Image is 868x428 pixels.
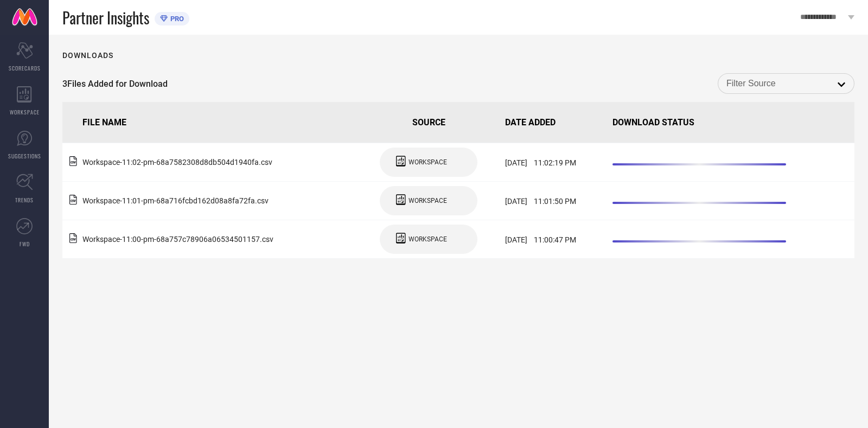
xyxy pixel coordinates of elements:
[62,102,357,143] th: FILE NAME
[168,15,184,23] span: PRO
[501,102,609,143] th: DATE ADDED
[409,235,447,243] span: WORKSPACE
[409,197,447,205] span: WORKSPACE
[505,235,576,244] span: [DATE] 11:00:47 PM
[505,158,576,167] span: [DATE] 11:02:19 PM
[62,7,149,29] span: Partner Insights
[20,240,30,248] span: FWD
[9,64,41,72] span: SCORECARDS
[505,197,576,206] span: [DATE] 11:01:50 PM
[409,158,447,166] span: WORKSPACE
[82,196,269,205] span: Workspace - 11:01-pm - 68a716fcbd162d08a8fa72fa .csv
[15,196,34,204] span: TRENDS
[608,102,854,143] th: DOWNLOAD STATUS
[82,158,272,167] span: Workspace - 11:02-pm - 68a7582308d8db504d1940fa .csv
[62,51,113,60] h1: Downloads
[357,102,501,143] th: SOURCE
[8,152,41,160] span: SUGGESTIONS
[62,79,168,89] span: 3 Files Added for Download
[82,235,273,244] span: Workspace - 11:00-pm - 68a757c78906a06534501157 .csv
[10,108,40,116] span: WORKSPACE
